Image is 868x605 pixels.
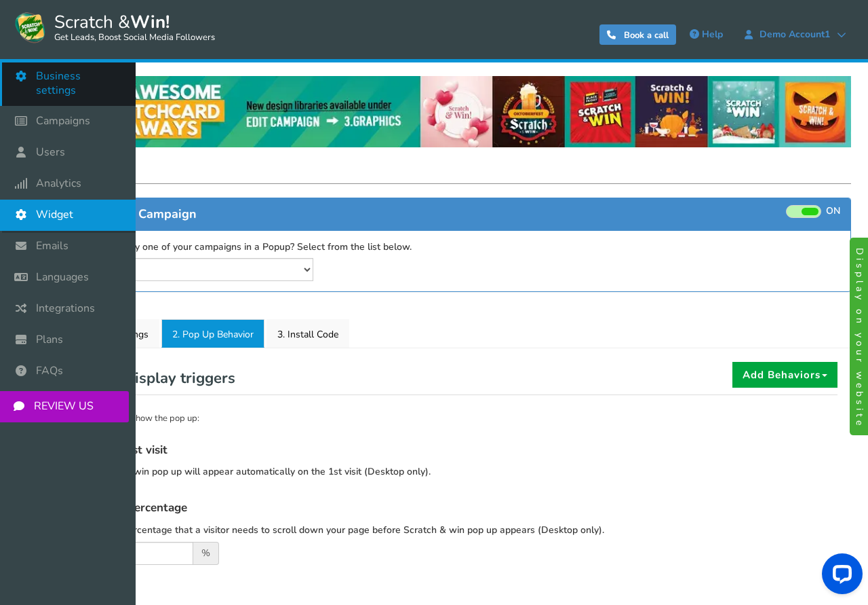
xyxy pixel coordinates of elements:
span: Set the percentage that a visitor needs to scroll down your page before Scratch & win pop up appe... [88,524,604,536]
span: % [193,542,219,565]
span: Integrations [36,301,95,316]
img: festival-poster-2020.webp [60,76,851,147]
a: Book a call [599,24,676,45]
span: ON [826,205,840,218]
h4: After [74,581,837,599]
button: Add Behaviors [732,362,837,388]
span: Scratch & win pop up will appear automatically on the 1st visit (Desktop only). [88,465,431,478]
h4: Show on 1st visit [74,441,837,460]
span: Languages [36,270,89,285]
span: Widget [36,208,73,222]
span: Users [36,145,65,160]
strong: Win! [130,10,170,34]
span: Campaigns [36,114,90,128]
h4: On Scroll percentage [74,499,837,517]
span: Plans [36,333,63,347]
span: Emails [36,239,68,253]
span: Pop up display triggers [74,368,235,388]
span: Business settings [36,69,122,98]
span: REVIEW US [34,399,94,414]
span: FAQs [36,364,63,378]
a: Help [683,24,730,45]
span: demo account1 [753,29,837,40]
p: Automatically show the pop up: [74,412,837,426]
h1: Widget [60,157,851,184]
span: Scratch & [47,10,215,44]
img: Scratch and Win [14,10,47,44]
a: Scratch &Win! Get Leads, Boost Social Media Followers [14,10,215,44]
a: 3. Install Code [267,319,349,348]
label: Want to display one of your campaigns in a Popup? Select from the list below. [60,241,850,254]
small: Get Leads, Boost Social Media Followers [54,33,215,43]
span: Analytics [36,177,81,191]
span: Help [702,28,723,41]
a: 2. Pop Up Behavior [161,319,264,348]
iframe: LiveChat chat widget [811,548,868,605]
span: Book a call [624,29,669,41]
